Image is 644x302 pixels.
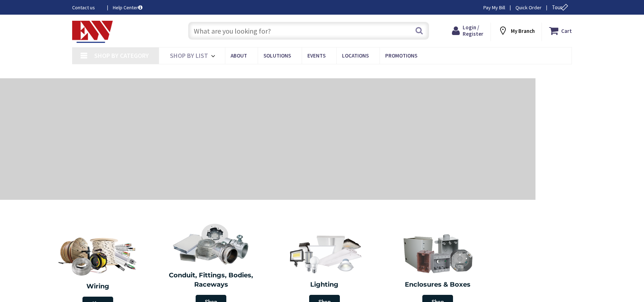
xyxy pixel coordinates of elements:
strong: My Branch [511,28,535,34]
img: Electrical Wholesalers, Inc. [72,21,113,43]
span: Shop By List [170,51,208,60]
h2: Wiring [45,282,151,291]
span: Tour [552,4,570,11]
a: Login / Register [452,24,483,37]
h2: Enclosures & Boxes [387,280,489,289]
input: What are you looking for? [188,22,429,40]
a: Help Center [113,4,142,11]
a: Contact us [72,4,101,11]
strong: Cart [561,24,572,37]
a: Quick Order [515,4,542,11]
span: Promotions [385,52,417,59]
h2: Lighting [273,280,376,289]
div: My Branch [498,24,535,37]
span: About [231,52,247,59]
a: Cart [549,24,572,37]
h2: Conduit, Fittings, Bodies, Raceways [160,271,263,289]
span: Events [307,52,326,59]
span: Shop By Category [94,51,149,60]
a: Pay My Bill [483,4,505,11]
span: Login / Register [463,24,483,37]
span: Solutions [263,52,291,59]
span: Locations [342,52,369,59]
